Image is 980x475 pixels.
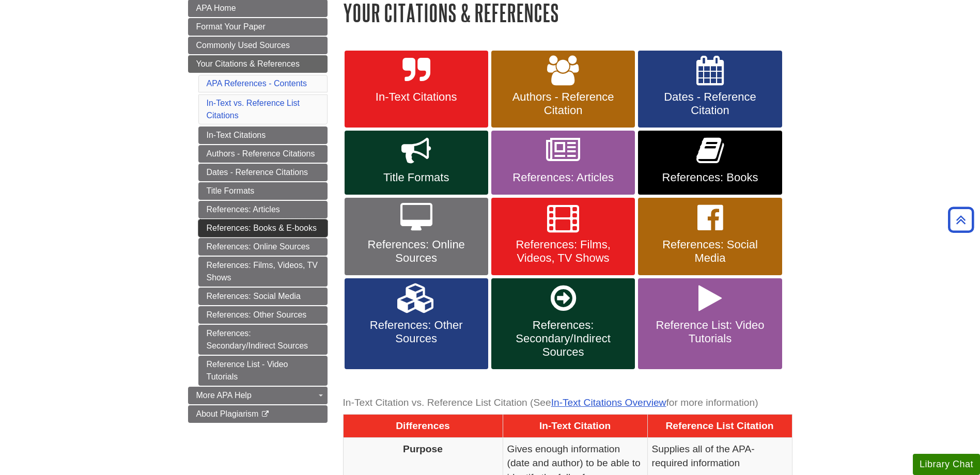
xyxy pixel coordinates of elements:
span: Title Formats [352,171,480,184]
span: Authors - Reference Citation [499,90,627,117]
span: Differences [396,420,450,431]
p: Purpose [348,442,499,456]
a: Commonly Used Sources [188,37,328,54]
a: In-Text Citations [198,126,328,144]
a: Authors - Reference Citation [491,51,635,128]
span: More APA Help [196,391,252,400]
caption: In-Text Citation vs. Reference List Citation (See for more information) [343,391,792,415]
a: APA References - Contents [207,79,307,88]
a: References: Secondary/Indirect Sources [198,325,328,355]
a: References: Social Media [198,288,328,305]
a: References: Films, Videos, TV Shows [198,257,328,287]
span: Your Citations & References [196,59,300,68]
span: Commonly Used Sources [196,41,290,50]
span: References: Online Sources [352,238,480,265]
span: References: Articles [499,171,627,184]
span: APA Home [196,4,236,12]
a: About Plagiarism [188,405,328,423]
a: Reference List - Video Tutorials [198,356,328,386]
button: Library Chat [913,454,980,475]
span: References: Other Sources [352,319,480,345]
a: References: Online Sources [198,238,328,256]
span: About Plagiarism [196,409,259,418]
a: References: Films, Videos, TV Shows [491,198,635,275]
a: References: Articles [198,201,328,218]
a: References: Social Media [638,198,782,275]
a: Format Your Paper [188,18,328,36]
span: Reference List Citation [666,420,774,431]
a: References: Other Sources [198,306,328,324]
span: References: Books [646,171,774,184]
a: References: Books & E-books [198,219,328,237]
a: Dates - Reference Citation [638,51,782,128]
a: Back to Top [944,213,977,227]
a: More APA Help [188,387,328,404]
a: Reference List: Video Tutorials [638,278,782,369]
span: In-Text Citation [539,420,611,431]
a: References: Other Sources [345,278,488,369]
span: Dates - Reference Citation [646,90,774,117]
a: In-Text Citations [345,51,488,128]
span: References: Secondary/Indirect Sources [499,319,627,359]
a: Authors - Reference Citations [198,145,328,163]
a: References: Secondary/Indirect Sources [491,278,635,369]
span: Reference List: Video Tutorials [646,319,774,345]
span: Format Your Paper [196,22,266,31]
a: In-Text Citations Overview [551,397,666,408]
i: This link opens in a new window [261,411,270,418]
a: Your Citations & References [188,55,328,73]
a: Title Formats [345,131,488,195]
a: References: Online Sources [345,198,488,275]
a: In-Text vs. Reference List Citations [207,99,300,120]
a: References: Articles [491,131,635,195]
span: In-Text Citations [352,90,480,104]
a: Dates - Reference Citations [198,164,328,181]
a: References: Books [638,131,782,195]
span: References: Social Media [646,238,774,265]
span: References: Films, Videos, TV Shows [499,238,627,265]
a: Title Formats [198,182,328,200]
